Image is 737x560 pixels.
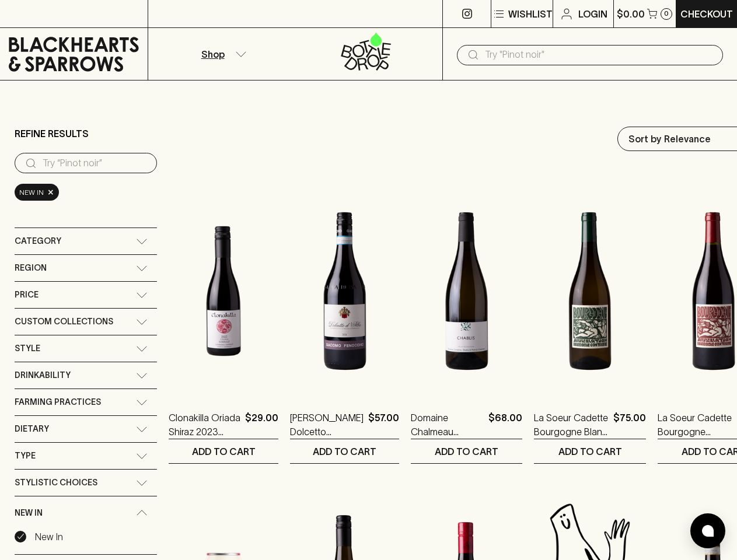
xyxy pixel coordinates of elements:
p: $57.00 [368,411,399,439]
span: Region [15,261,47,275]
button: ADD TO CART [411,439,522,463]
div: Style [15,335,157,362]
div: Drinkability [15,362,157,388]
span: Custom Collections [15,314,113,329]
div: Type [15,443,157,469]
span: Stylistic Choices [15,475,97,490]
span: Price [15,288,39,302]
p: $75.00 [613,411,646,439]
input: Try "Pinot noir" [485,45,714,64]
p: Login [578,7,607,21]
button: Shop [148,28,295,80]
a: Clonakilla Oriada Shiraz 2023 375ml [169,411,240,439]
p: Refine Results [15,127,89,141]
a: [PERSON_NAME] Dolcetto [PERSON_NAME] 2024 [290,411,364,439]
button: ADD TO CART [534,439,646,463]
div: Stylistic Choices [15,470,157,496]
span: New In [19,187,44,198]
p: Wishlist [508,7,553,21]
div: Price [15,282,157,308]
p: 0 [664,10,669,17]
p: ADD TO CART [435,444,498,459]
img: Clonakilla Oriada Shiraz 2023 375ml [169,189,278,393]
span: × [47,186,54,198]
img: Giacomo Fenocchio Dolcetto d'Alba 2024 [290,189,399,393]
a: La Soeur Cadette Bourgogne Rouge 2023 [658,411,732,439]
p: $0.00 [617,7,645,21]
span: Drinkability [15,368,71,383]
p: Checkout [680,7,733,21]
p: New In [35,530,63,544]
span: Dietary [15,422,49,436]
input: Try “Pinot noir” [43,154,148,173]
p: ADD TO CART [558,444,622,459]
p: Sort by Relevance [628,132,711,146]
button: ADD TO CART [169,439,278,463]
div: New In [15,496,157,530]
p: $29.00 [245,411,278,439]
p: ADD TO CART [192,444,256,459]
img: Domaine Chalmeau Chablis 2022 [411,189,522,393]
a: La Soeur Cadette Bourgogne Blanc 2023 [534,411,609,439]
p: ADD TO CART [313,444,376,459]
div: Farming Practices [15,389,157,415]
div: Custom Collections [15,309,157,335]
img: La Soeur Cadette Bourgogne Blanc 2023 [534,189,646,393]
img: bubble-icon [702,525,714,537]
span: Style [15,341,40,356]
div: Region [15,255,157,281]
span: Type [15,449,36,463]
span: Farming Practices [15,395,101,409]
p: Shop [201,47,225,61]
span: Category [15,234,61,249]
p: $68.00 [488,411,522,439]
a: Domaine Chalmeau Chablis 2022 [411,411,484,439]
div: Dietary [15,416,157,442]
p: ⠀ [148,7,158,21]
span: New In [15,506,43,520]
button: ADD TO CART [290,439,399,463]
div: Category [15,228,157,254]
